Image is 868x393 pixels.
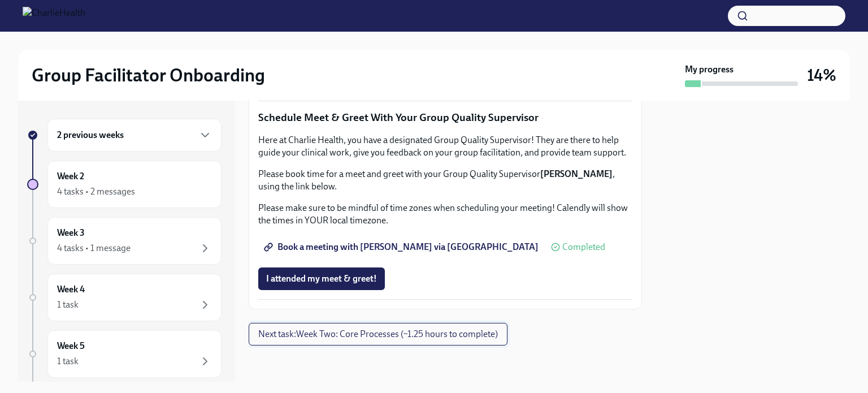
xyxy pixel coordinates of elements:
[807,65,836,85] h3: 14%
[57,170,84,183] h6: Week 2
[258,110,632,125] p: Schedule Meet & Greet With Your Group Quality Supervisor
[540,169,613,179] strong: [PERSON_NAME]
[27,274,222,321] a: Week 41 task
[562,243,605,252] span: Completed
[57,283,85,296] h6: Week 4
[57,129,124,141] h6: 2 previous weeks
[57,340,85,352] h6: Week 5
[23,7,85,25] img: CharlieHealth
[258,329,498,340] span: Next task : Week Two: Core Processes (~1.25 hours to complete)
[47,119,222,152] div: 2 previous weeks
[258,202,632,227] p: Please make sure to be mindful of time zones when scheduling your meeting! Calendly will show the...
[57,227,85,239] h6: Week 3
[57,185,135,198] div: 4 tasks • 2 messages
[266,273,377,284] span: I attended my meet & greet!
[258,236,546,258] a: Book a meeting with [PERSON_NAME] via [GEOGRAPHIC_DATA]
[27,330,222,378] a: Week 51 task
[258,267,385,290] button: I attended my meet & greet!
[266,241,539,253] span: Book a meeting with [PERSON_NAME] via [GEOGRAPHIC_DATA]
[27,217,222,265] a: Week 34 tasks • 1 message
[32,64,265,87] h2: Group Facilitator Onboarding
[57,299,79,311] div: 1 task
[249,323,507,346] button: Next task:Week Two: Core Processes (~1.25 hours to complete)
[685,63,734,76] strong: My progress
[258,134,632,159] p: Here at Charlie Health, you have a designated Group Quality Supervisor! They are there to help gu...
[27,161,222,208] a: Week 24 tasks • 2 messages
[57,242,131,254] div: 4 tasks • 1 message
[258,168,632,193] p: Please book time for a meet and greet with your Group Quality Supervisor , using the link below.
[57,355,79,368] div: 1 task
